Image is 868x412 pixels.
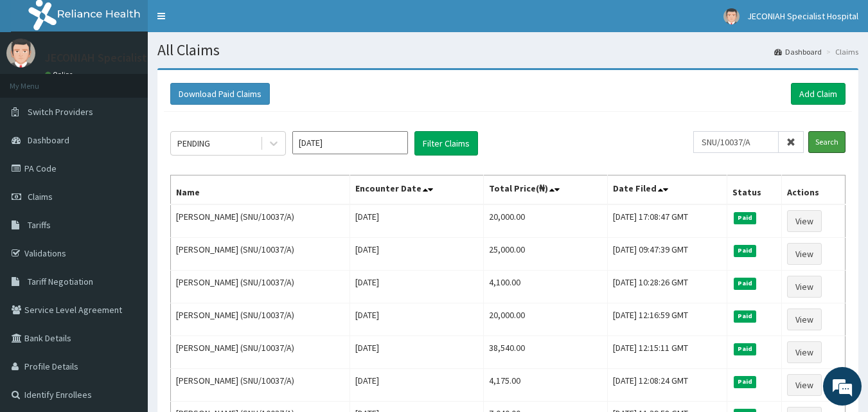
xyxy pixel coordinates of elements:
span: Paid [734,278,757,289]
th: Date Filed [607,175,727,205]
td: [PERSON_NAME] (SNU/10037/A) [171,271,350,303]
span: JECONIAH Specialist Hospital [747,10,858,22]
img: d_794563401_company_1708531726252_794563401 [24,64,52,96]
th: Total Price(₦) [483,175,607,205]
a: View [787,210,822,232]
span: Paid [734,212,757,224]
span: Tariffs [28,219,51,231]
th: Actions [782,175,846,205]
td: [DATE] [350,369,483,402]
td: [DATE] [350,336,483,369]
a: View [787,276,822,298]
th: Encounter Date [350,175,483,205]
td: [DATE] 12:15:11 GMT [607,336,727,369]
input: Search by HMO ID [693,131,779,153]
td: [DATE] 12:16:59 GMT [607,303,727,336]
button: Download Paid Claims [170,83,270,105]
input: Search [808,131,846,153]
td: [PERSON_NAME] (SNU/10037/A) [171,204,350,238]
span: Switch Providers [28,106,93,118]
span: Paid [734,343,757,355]
td: [DATE] 17:08:47 GMT [607,204,727,238]
td: [PERSON_NAME] (SNU/10037/A) [171,369,350,402]
td: [DATE] [350,204,483,238]
td: [DATE] [350,303,483,336]
td: [PERSON_NAME] (SNU/10037/A) [171,336,350,369]
a: View [787,243,822,265]
td: [DATE] 09:47:39 GMT [607,238,727,271]
h1: All Claims [157,42,858,58]
span: Paid [734,245,757,256]
span: Tariff Negotiation [28,276,93,287]
td: [DATE] [350,271,483,303]
td: 20,000.00 [483,204,607,238]
td: 20,000.00 [483,303,607,336]
img: User Image [6,39,35,67]
td: [PERSON_NAME] (SNU/10037/A) [171,303,350,336]
th: Status [727,175,782,205]
div: Minimize live chat window [211,6,242,37]
td: [PERSON_NAME] (SNU/10037/A) [171,238,350,271]
td: 4,100.00 [483,271,607,303]
a: View [787,309,822,330]
span: Dashboard [28,134,69,146]
a: View [787,341,822,363]
span: Paid [734,376,757,388]
a: View [787,374,822,396]
td: [DATE] 12:08:24 GMT [607,369,727,402]
td: 4,175.00 [483,369,607,402]
span: Claims [28,191,53,202]
td: 38,540.00 [483,336,607,369]
div: PENDING [177,137,210,150]
td: 25,000.00 [483,238,607,271]
a: Add Claim [791,83,846,105]
textarea: Type your message and hit 'Enter' [6,275,245,320]
span: Paid [734,310,757,322]
td: [DATE] [350,238,483,271]
a: Online [45,70,76,79]
div: Chat with us now [67,72,216,89]
button: Filter Claims [414,131,478,156]
img: User Image [723,8,740,24]
span: We're online! [75,124,177,254]
a: Dashboard [774,46,822,57]
th: Name [171,175,350,205]
p: JECONIAH Specialist Hospital [45,52,192,64]
td: [DATE] 10:28:26 GMT [607,271,727,303]
li: Claims [823,46,858,57]
input: Select Month and Year [292,131,408,154]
